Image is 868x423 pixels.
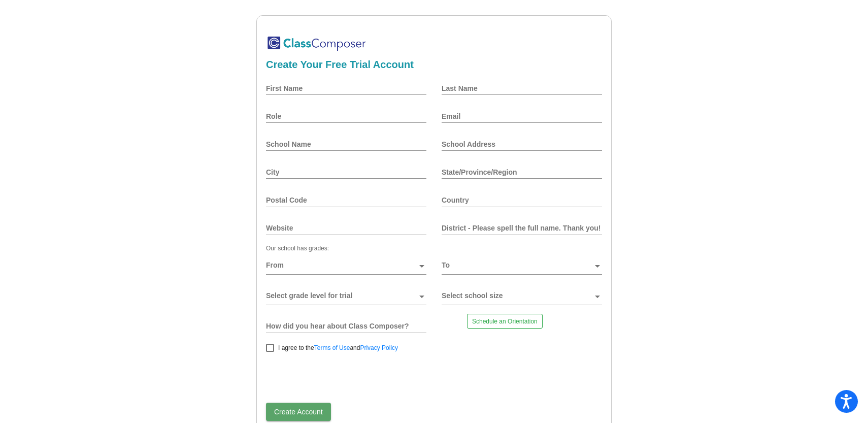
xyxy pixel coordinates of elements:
[266,357,420,397] iframe: reCAPTCHA
[266,403,331,421] button: Create Account
[266,245,329,252] mat-label: Our school has grades:
[266,58,602,71] h2: Create Your Free Trial Account
[278,342,398,354] span: I agree to the and
[314,344,350,351] a: Terms of Use
[360,344,398,351] a: Privacy Policy
[274,408,323,416] span: Create Account
[467,314,543,329] a: Schedule an Orientation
